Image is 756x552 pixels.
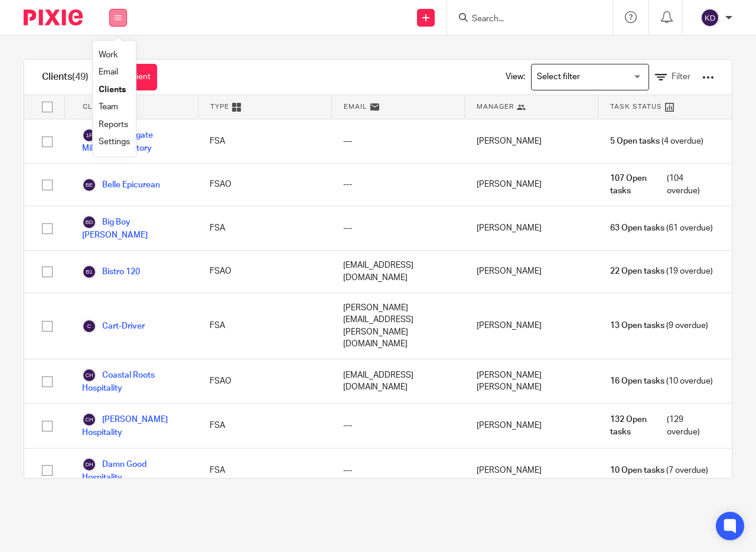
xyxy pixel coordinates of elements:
span: 107 Open tasks [610,173,664,197]
div: --- [331,449,465,492]
span: (49) [72,72,89,82]
div: FSA [198,206,331,250]
span: (7 overdue) [610,465,708,476]
span: (104 overdue) [610,173,714,197]
span: Client [83,102,110,112]
a: Cart-Driver [82,319,145,333]
span: Manager [477,102,514,112]
div: --- [331,119,465,163]
div: [EMAIL_ADDRESS][DOMAIN_NAME] [331,251,465,293]
div: FSA [198,119,331,163]
span: (4 overdue) [610,135,703,147]
img: svg%3E [82,128,96,142]
a: Reports [99,121,128,129]
img: svg%3E [700,8,719,27]
span: Email [344,102,367,112]
div: FSA [198,449,331,492]
div: View: [488,60,714,95]
div: Search for option [531,64,649,90]
div: --- [331,404,465,447]
span: 22 Open tasks [610,265,664,277]
span: Type [210,102,229,112]
a: [PERSON_NAME] Hospitality [82,413,186,439]
span: 16 Open tasks [610,375,664,387]
span: (61 overdue) [610,222,713,234]
a: Coastal Roots Hospitality [82,368,186,394]
img: svg%3E [82,178,96,192]
div: FSAO [198,359,331,403]
input: Search for option [533,67,642,87]
input: Search [471,14,577,25]
span: (9 overdue) [610,320,708,332]
input: Select all [36,96,58,118]
span: 132 Open tasks [610,414,664,438]
img: svg%3E [82,413,96,427]
div: FSAO [198,251,331,293]
a: Belle Epicurean [82,178,160,192]
a: Settings [99,138,130,146]
span: 63 Open tasks [610,222,664,234]
div: --- [331,164,465,206]
span: Filter [672,73,690,81]
img: svg%3E [82,265,96,279]
h1: Clients [42,71,89,83]
div: [PERSON_NAME] [465,251,598,293]
span: Task Status [610,102,662,112]
img: svg%3E [82,368,96,382]
span: (19 overdue) [610,265,713,277]
a: 154 Briargate Milkshake Factory [82,128,186,154]
div: [PERSON_NAME] [PERSON_NAME] [465,359,598,403]
div: [PERSON_NAME] [465,449,598,492]
div: [EMAIL_ADDRESS][DOMAIN_NAME] [331,359,465,403]
a: Team [99,103,118,111]
span: 10 Open tasks [610,465,664,476]
img: svg%3E [82,319,96,333]
a: Work [99,51,118,59]
div: [PERSON_NAME] [465,164,598,206]
div: FSAO [198,164,331,206]
span: 5 Open tasks [610,135,660,147]
div: [PERSON_NAME] [465,206,598,250]
span: (10 overdue) [610,375,713,387]
img: svg%3E [82,215,96,229]
span: (129 overdue) [610,414,714,438]
a: Big Boy [PERSON_NAME] [82,215,186,241]
div: FSA [198,404,331,447]
a: Bistro 120 [82,265,140,279]
span: 13 Open tasks [610,320,664,332]
div: [PERSON_NAME][EMAIL_ADDRESS][PERSON_NAME][DOMAIN_NAME] [331,293,465,359]
a: Clients [99,86,126,94]
div: --- [331,206,465,250]
div: [PERSON_NAME] [465,293,598,359]
div: [PERSON_NAME] [465,119,598,163]
a: Email [99,68,118,76]
a: Damn Good Hospitality [82,457,186,483]
div: FSA [198,293,331,359]
div: [PERSON_NAME] [465,404,598,447]
img: Pixie [24,9,83,25]
img: svg%3E [82,457,96,472]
